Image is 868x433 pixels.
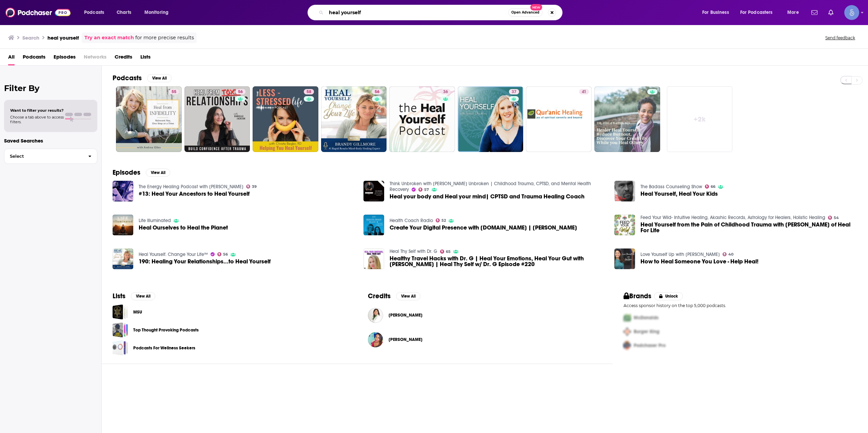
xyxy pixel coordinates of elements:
a: Heal Yourself, Heal Your Kids [640,191,718,197]
span: 52 [441,219,446,222]
button: open menu [783,7,807,18]
button: View All [131,292,155,300]
a: 52 [436,218,446,222]
span: 66 [711,185,715,188]
a: All [8,51,15,65]
button: View All [396,292,420,300]
button: open menu [79,7,113,18]
a: 36 [440,89,451,94]
a: Think Unbroken with Michael Unbroken | Childhood Trauma, CPTSD, and Mental Health Recovery [390,181,591,192]
a: 58 [304,89,314,94]
span: [PERSON_NAME] [389,337,422,342]
span: McDonalds [634,315,658,321]
span: Lists [140,51,151,65]
p: Saved Searches [4,137,97,144]
span: Burger King [634,329,659,334]
a: Health Coach Radio [390,218,433,223]
a: Episodes [54,51,76,65]
a: Create Your Digital Presence with Heal.Me | Eric Stein [390,225,577,231]
a: Heal Ourselves to Heal the Planet [139,225,228,231]
button: View All [146,169,170,177]
span: Want to filter your results? [10,108,64,113]
a: 57 [418,188,429,192]
button: open menu [140,7,177,18]
span: Select [4,154,83,158]
a: Podcasts For Wellness Seekers [113,340,128,355]
a: 56 [235,89,245,94]
a: Healthy Travel Hacks with Dr. G | Heal Your Emotions, Heal Your Gut with Rachel Scheer | Heal Thy... [390,256,606,267]
h2: Lists [113,292,125,300]
button: Dr. Anh NguyenDr. Anh Nguyen [368,304,601,326]
p: Access sponsor history on the top 5,000 podcasts. [624,303,857,308]
h2: Filter By [4,83,97,93]
a: The Energy Healing Podcast with Dr. Katharina Johnson [139,184,243,190]
h2: Credits [368,292,391,300]
span: Choose a tab above to access filters. [10,115,64,124]
a: MSU [113,304,128,320]
a: Love Yourself Up with Jodi Aman [640,252,720,257]
a: How to Heal Someone You Love - Help Heal! [640,259,758,264]
button: open menu [736,7,783,18]
span: 36 [443,89,448,95]
span: 37 [512,89,516,95]
span: Logged in as Spiral5-G1 [844,5,859,20]
a: 55 [169,89,179,94]
img: How to Heal Someone You Love - Help Heal! [614,248,635,269]
span: 54 [834,216,839,219]
a: 56 [217,252,228,256]
span: 40 [728,253,733,256]
span: 41 [582,89,586,95]
img: Create Your Digital Presence with Heal.Me | Eric Stein [363,215,384,235]
a: Credits [115,51,132,65]
a: 54 [828,216,839,220]
div: Search podcasts, credits, & more... [314,5,569,20]
a: Dr. Anh Nguyen [368,308,383,323]
a: 56 [184,86,250,152]
img: Podchaser - Follow, Share and Rate Podcasts [5,6,71,19]
span: 58 [307,89,311,95]
a: 37 [509,89,519,94]
button: open menu [697,7,737,18]
a: 65 [440,250,451,254]
span: 39 [252,185,257,188]
span: Create Your Digital Presence with [DOMAIN_NAME] | [PERSON_NAME] [390,225,577,231]
a: 40 [723,252,734,256]
span: Networks [84,51,106,65]
a: Podcasts [23,51,45,65]
a: Heal your body and Heal your mind| CPTSD and Trauma Healing Coach [390,194,585,199]
input: Search podcasts, credits, & more... [326,7,508,18]
h2: Episodes [113,168,140,177]
h3: Search [22,35,39,41]
a: 190: Healing Your Relationships...to Heal Yourself [139,259,271,264]
a: Charts [112,7,135,18]
a: 41 [579,89,589,94]
a: 58 [253,86,318,152]
span: Charts [117,8,131,17]
button: Cleopatra JadeCleopatra Jade [368,329,601,350]
a: Top Thought Provoking Podcasts [113,322,128,338]
img: Third Pro Logo [621,339,634,352]
span: #13: Heal Your Ancestors to Heal Yourself [139,191,250,197]
a: 36 [389,86,455,152]
a: #13: Heal Your Ancestors to Heal Yourself [113,181,133,201]
a: Heal Ourselves to Heal the Planet [113,215,133,235]
span: 56 [223,253,228,256]
span: New [530,4,542,10]
a: 56 [321,86,387,152]
span: 65 [446,250,451,253]
h2: Brands [624,292,652,300]
a: Feed Your Wild- Intuitive Healing, Akashic Records, Astrology for Healers, Holistic Healing [640,215,825,220]
span: for more precise results [135,34,194,42]
span: Open Advanced [511,11,539,14]
h2: Podcasts [113,74,142,82]
a: Heal Yourself, Heal Your Kids [614,181,635,201]
span: 56 [238,89,243,95]
a: Healthy Travel Hacks with Dr. G | Heal Your Emotions, Heal Your Gut with Rachel Scheer | Heal Thy... [363,248,384,269]
img: Heal Yourself from the Pain of Childhood Trauma with Liz Mullinar of Heal For Life [614,215,635,235]
img: Heal your body and Heal your mind| CPTSD and Trauma Healing Coach [363,181,384,201]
